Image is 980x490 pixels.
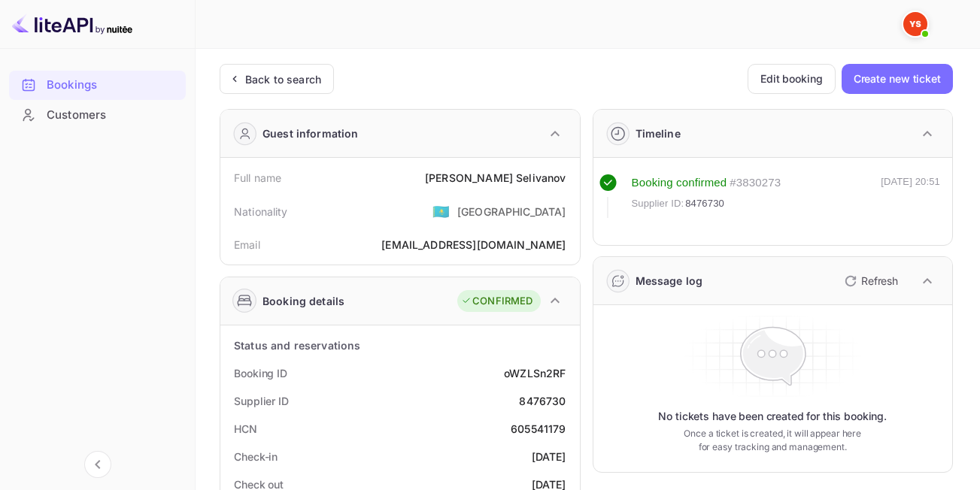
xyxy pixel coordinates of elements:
[234,449,278,464] div: Check-in
[461,294,532,309] div: CONFIRMED
[84,451,111,478] button: Collapse navigation
[234,170,281,186] div: Full name
[234,393,289,409] div: Supplier ID
[632,174,727,192] div: Booking confirmed
[658,409,887,424] p: No tickets have been created for this booking.
[504,365,566,381] div: oWZLSn2RF
[234,337,360,353] div: Status and reservations
[636,273,703,289] div: Message log
[861,273,898,289] p: Refresh
[432,198,450,225] span: United States
[234,421,257,437] div: HCN
[234,365,287,381] div: Booking ID
[9,71,186,100] div: Bookings
[47,77,178,94] div: Bookings
[636,126,681,141] div: Timeline
[881,174,940,218] div: [DATE] 20:51
[381,237,566,253] div: [EMAIL_ADDRESS][DOMAIN_NAME]
[9,101,186,130] div: Customers
[903,12,927,36] img: Yandex Support
[511,421,566,437] div: 605541179
[262,126,359,141] div: Guest information
[677,427,868,454] p: Once a ticket is created, it will appear here for easy tracking and management.
[234,237,260,253] div: Email
[47,107,178,124] div: Customers
[685,196,724,211] span: 8476730
[457,204,566,219] div: [GEOGRAPHIC_DATA]
[9,101,186,129] a: Customers
[730,174,781,192] div: # 3830273
[245,71,321,87] div: Back to search
[9,71,186,98] a: Bookings
[262,293,344,309] div: Booking details
[519,393,566,409] div: 8476730
[836,269,904,293] button: Refresh
[234,204,288,219] div: Nationality
[748,64,836,94] button: Edit booking
[532,449,566,464] div: [DATE]
[842,64,953,94] button: Create new ticket
[12,12,132,36] img: LiteAPI logo
[425,170,566,186] div: [PERSON_NAME] Selivanov
[632,196,684,211] span: Supplier ID:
